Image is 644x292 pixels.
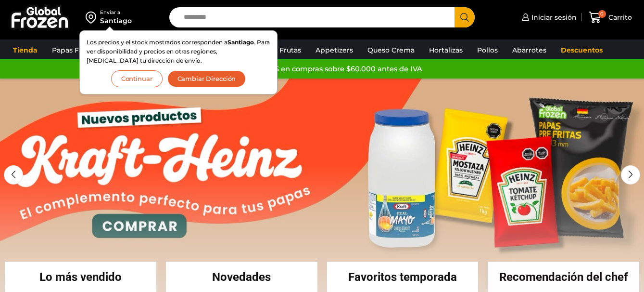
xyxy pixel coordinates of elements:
div: Santiago [100,16,132,26]
strong: Santiago [227,39,254,46]
button: Search button [455,7,475,27]
h2: Novedades [166,271,317,283]
a: Hortalizas [424,41,467,59]
span: Iniciar sesión [529,13,577,22]
span: 0 [598,10,606,18]
button: Continuar [111,70,163,87]
a: 0 Carrito [586,6,634,29]
h2: Recomendación del chef [488,271,639,283]
a: Iniciar sesión [519,8,577,27]
a: Abarrotes [507,41,551,59]
div: Previous slide [4,165,23,185]
span: Carrito [606,13,632,22]
button: Cambiar Dirección [167,70,246,87]
a: Papas Fritas [47,41,99,59]
a: Pollos [472,41,503,59]
p: Los precios y el stock mostrados corresponden a . Para ver disponibilidad y precios en otras regi... [87,38,270,66]
a: Descuentos [556,41,607,59]
img: address-field-icon.svg [86,9,100,26]
a: Tienda [8,41,42,59]
h2: Favoritos temporada [327,271,479,283]
div: Next slide [621,165,640,185]
div: Enviar a [100,9,132,16]
h2: Lo más vendido [5,271,156,283]
a: Appetizers [311,41,358,59]
a: Queso Crema [363,41,419,59]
